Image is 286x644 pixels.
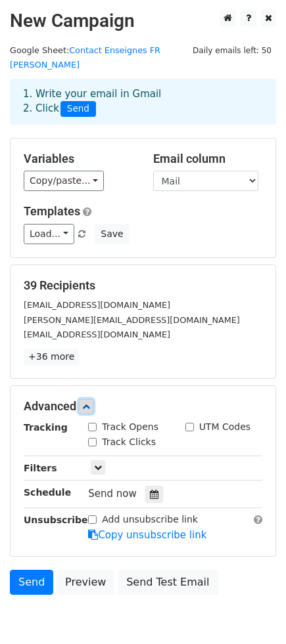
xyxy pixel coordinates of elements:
span: Send [60,101,96,117]
a: Daily emails left: 50 [188,45,276,55]
strong: Filters [24,463,57,473]
label: UTM Codes [199,420,250,434]
h5: 39 Recipients [24,278,262,293]
span: Send now [88,488,137,500]
span: Daily emails left: 50 [188,43,276,58]
label: Track Clicks [102,435,156,449]
a: Copy unsubscribe link [88,529,206,541]
h5: Email column [153,152,263,166]
strong: Unsubscribe [24,515,88,525]
h2: New Campaign [10,10,276,32]
a: Templates [24,204,80,218]
h5: Variables [24,152,133,166]
label: Add unsubscribe link [102,513,198,526]
h5: Advanced [24,399,262,414]
strong: Schedule [24,487,71,498]
a: Send [10,570,53,595]
small: [EMAIL_ADDRESS][DOMAIN_NAME] [24,300,170,310]
a: Contact Enseignes FR [PERSON_NAME] [10,45,160,70]
a: Copy/paste... [24,171,104,191]
label: Track Opens [102,420,158,434]
small: [EMAIL_ADDRESS][DOMAIN_NAME] [24,330,170,339]
div: Widget de chat [220,581,286,644]
a: +36 more [24,349,79,365]
a: Send Test Email [118,570,218,595]
small: Google Sheet: [10,45,160,70]
div: 1. Write your email in Gmail 2. Click [13,87,273,117]
a: Preview [57,570,114,595]
small: [PERSON_NAME][EMAIL_ADDRESS][DOMAIN_NAME] [24,315,240,325]
iframe: Chat Widget [220,581,286,644]
a: Load... [24,224,74,244]
button: Save [95,224,129,244]
strong: Tracking [24,422,68,433]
